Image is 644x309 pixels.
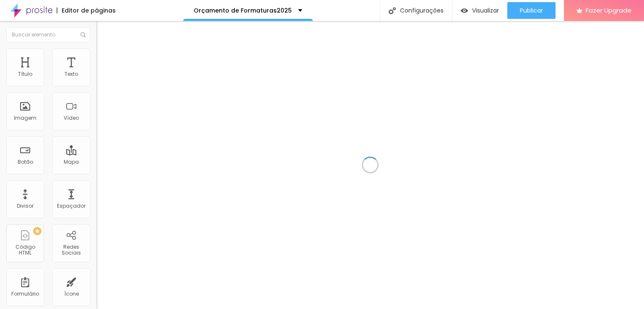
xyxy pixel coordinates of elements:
div: Editor de páginas [57,8,116,13]
span: Fazer Upgrade [586,7,631,14]
span: Visualizar [472,7,499,14]
div: Vídeo [64,115,79,121]
img: view-1.svg [461,7,468,14]
div: Formulário [11,291,39,297]
div: Botão [18,159,33,165]
div: Ícone [64,291,79,297]
div: Mapa [64,159,79,165]
input: Buscar elemento [6,27,90,42]
div: Espaçador [57,203,86,209]
div: Imagem [14,115,36,121]
p: Orçamento de Formaturas2025 [194,8,292,13]
div: Código HTML [8,244,42,256]
button: Publicar [507,2,556,19]
div: Título [18,71,32,77]
div: Divisor [17,203,34,209]
button: Visualizar [452,2,507,19]
img: Icone [80,32,86,37]
span: Publicar [520,7,543,14]
img: Icone [389,7,396,14]
div: Redes Sociais [55,244,88,256]
div: Texto [65,71,78,77]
